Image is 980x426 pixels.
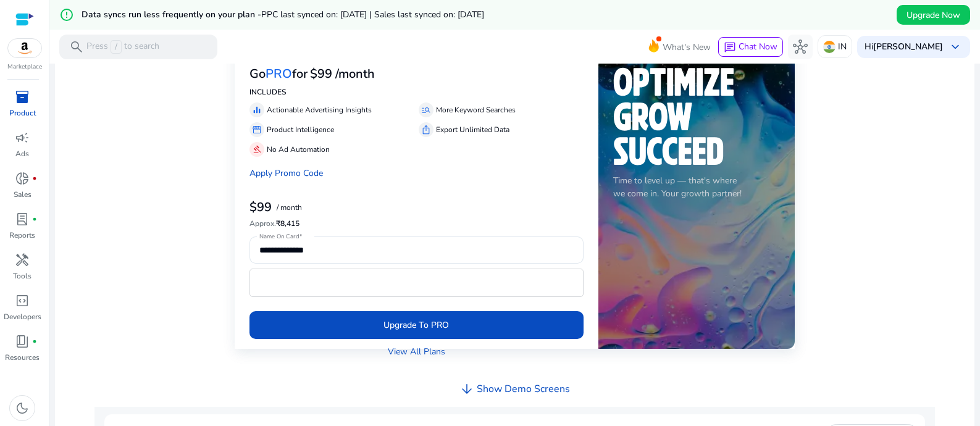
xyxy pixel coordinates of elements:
[4,311,41,322] p: Developers
[252,125,262,135] span: storefront
[111,40,122,54] span: /
[252,144,262,154] span: gavel
[477,383,570,395] h4: Show Demo Screens
[15,253,30,267] span: handyman
[14,189,31,200] p: Sales
[32,217,37,222] span: fiber_manual_record
[718,37,783,57] button: chatChat Now
[383,319,449,332] span: Upgrade To PRO
[15,212,30,227] span: lab_profile
[267,144,330,155] p: No Ad Automation
[249,219,276,228] span: Approx.
[436,104,516,115] p: More Keyword Searches
[459,382,474,396] span: arrow_downward
[15,334,30,349] span: book_4
[388,345,445,358] a: View All Plans
[15,171,30,186] span: donut_small
[9,230,35,241] p: Reports
[948,40,963,54] span: keyboard_arrow_down
[5,352,40,363] p: Resources
[793,40,808,54] span: hub
[249,219,584,228] h6: ₹8,415
[907,9,960,22] span: Upgrade Now
[86,40,159,54] p: Press to search
[15,90,30,104] span: inventory_2
[69,40,84,54] span: search
[249,86,584,98] p: INCLUDES
[613,174,780,200] p: Time to level up — that's where we come in. Your growth partner!
[32,176,37,181] span: fiber_manual_record
[838,36,847,57] p: IN
[13,270,31,282] p: Tools
[823,41,836,53] img: in.svg
[32,339,37,344] span: fiber_manual_record
[788,35,813,59] button: hub
[59,7,74,22] mat-icon: error_outline
[739,41,777,52] span: Chat Now
[249,199,272,215] b: $99
[436,124,509,135] p: Export Unlimited Data
[249,167,323,179] a: Apply Promo Code
[267,124,334,135] p: Product Intelligence
[249,311,584,339] button: Upgrade To PRO
[277,204,302,212] p: / month
[267,104,372,115] p: Actionable Advertising Insights
[249,67,308,81] h3: Go for
[15,293,30,308] span: code_blocks
[15,130,30,145] span: campaign
[724,41,736,54] span: chat
[259,233,299,241] mat-label: Name On Card
[256,270,577,295] iframe: Secure card payment input frame
[82,10,484,20] h5: Data syncs run less frequently on your plan -
[15,401,30,416] span: dark_mode
[9,107,36,119] p: Product
[873,41,943,52] b: [PERSON_NAME]
[421,105,431,115] span: manage_search
[310,67,375,81] h3: $99 /month
[897,5,970,25] button: Upgrade Now
[663,36,711,58] span: What's New
[15,148,29,159] p: Ads
[865,43,943,51] p: Hi
[261,9,484,20] span: PPC last synced on: [DATE] | Sales last synced on: [DATE]
[8,39,41,57] img: amazon.svg
[7,62,42,72] p: Marketplace
[252,105,262,115] span: equalizer
[266,65,292,82] span: PRO
[421,125,431,135] span: ios_share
